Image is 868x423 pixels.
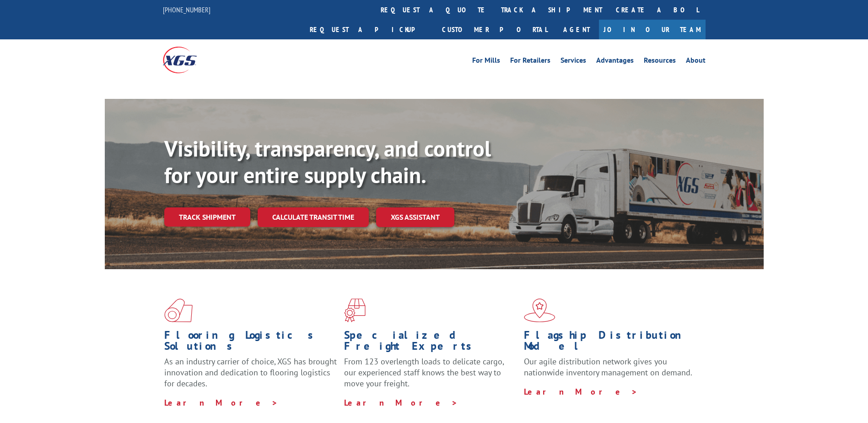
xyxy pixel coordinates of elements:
[524,298,555,322] img: xgs-icon-flagship-distribution-model-red
[435,20,554,39] a: Customer Portal
[163,5,210,14] a: [PHONE_NUMBER]
[686,57,706,67] a: About
[524,386,638,397] a: Learn More >
[376,207,454,227] a: XGS ASSISTANT
[164,397,278,408] a: Learn More >
[561,57,586,67] a: Services
[510,57,550,67] a: For Retailers
[164,298,193,322] img: xgs-icon-total-supply-chain-intelligence-red
[258,207,369,227] a: Calculate transit time
[524,330,697,356] h1: Flagship Distribution Model
[164,356,337,389] span: As an industry carrier of choice, XGS has brought innovation and dedication to flooring logistics...
[164,207,250,227] a: Track shipment
[599,20,706,39] a: Join Our Team
[344,330,517,356] h1: Specialized Freight Experts
[303,20,435,39] a: Request a pickup
[524,356,692,378] span: Our agile distribution network gives you nationwide inventory management on demand.
[164,330,337,356] h1: Flooring Logistics Solutions
[344,356,517,397] p: From 123 overlength loads to delicate cargo, our experienced staff knows the best way to move you...
[644,57,676,67] a: Resources
[344,298,366,322] img: xgs-icon-focused-on-flooring-red
[344,397,458,408] a: Learn More >
[164,134,491,189] b: Visibility, transparency, and control for your entire supply chain.
[554,20,599,39] a: Agent
[596,57,634,67] a: Advantages
[472,57,500,67] a: For Mills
